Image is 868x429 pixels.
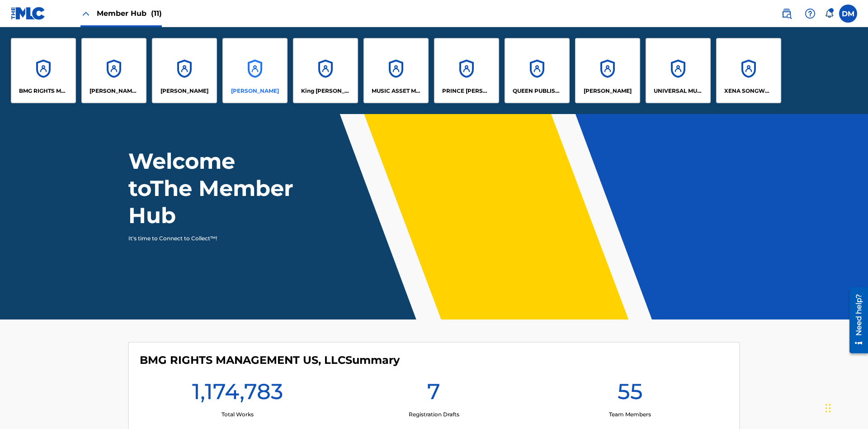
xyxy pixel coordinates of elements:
img: help [805,8,816,19]
iframe: Chat Widget [823,386,868,429]
p: XENA SONGWRITER [724,87,774,95]
a: Accounts[PERSON_NAME] [575,38,640,103]
p: It's time to Connect to Collect™! [128,234,285,243]
p: PRINCE MCTESTERSON [442,87,491,95]
h1: Welcome to The Member Hub [128,148,297,229]
p: EYAMA MCSINGER [231,87,279,95]
p: CLEO SONGWRITER [90,87,139,95]
div: Drag [826,395,831,422]
a: AccountsMUSIC ASSET MANAGEMENT (MAM) [363,38,429,103]
p: UNIVERSAL MUSIC PUB GROUP [654,87,703,95]
p: RONALD MCTESTERSON [584,87,632,95]
a: AccountsUNIVERSAL MUSIC PUB GROUP [646,38,711,103]
a: Accounts[PERSON_NAME] [152,38,217,103]
div: Help [801,5,819,23]
a: Accounts[PERSON_NAME] [222,38,288,103]
iframe: Resource Center [843,284,868,358]
div: Notifications [825,9,834,18]
p: ELVIS COSTELLO [160,87,208,95]
p: Team Members [609,410,651,419]
img: search [781,8,792,19]
img: Close [80,8,91,19]
a: AccountsPRINCE [PERSON_NAME] [434,38,499,103]
p: BMG RIGHTS MANAGEMENT US, LLC [19,87,68,95]
h4: BMG RIGHTS MANAGEMENT US, LLC [140,353,400,367]
a: Public Search [778,5,796,23]
p: Registration Drafts [409,410,459,419]
a: AccountsKing [PERSON_NAME] [293,38,358,103]
span: (11) [151,9,162,18]
h1: 1,174,783 [192,378,283,410]
div: User Menu [839,5,857,23]
p: Total Works [222,410,254,419]
span: Member Hub [97,8,162,19]
h1: 55 [618,378,643,410]
a: AccountsBMG RIGHTS MANAGEMENT US, LLC [11,38,76,103]
a: AccountsQUEEN PUBLISHA [505,38,570,103]
p: QUEEN PUBLISHA [513,87,562,95]
img: MLC Logo [11,7,46,20]
p: MUSIC ASSET MANAGEMENT (MAM) [372,87,421,95]
p: King McTesterson [301,87,350,95]
a: Accounts[PERSON_NAME] SONGWRITER [81,38,146,103]
a: AccountsXENA SONGWRITER [716,38,781,103]
h1: 7 [427,378,440,410]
